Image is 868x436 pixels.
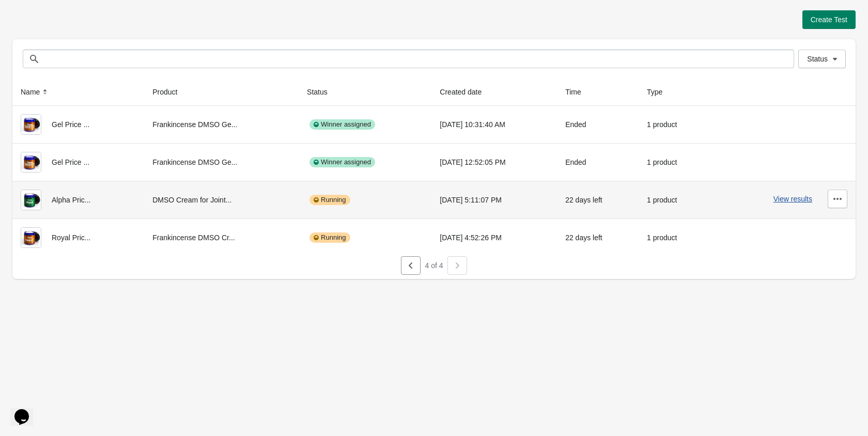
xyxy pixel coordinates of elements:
[440,114,549,135] div: [DATE] 10:31:40 AM
[148,83,192,101] button: Product
[647,227,702,248] div: 1 product
[309,157,375,167] div: Winner assigned
[798,50,846,68] button: Status
[436,83,496,101] button: Created date
[643,83,677,101] button: Type
[440,227,549,248] div: [DATE] 4:52:26 PM
[565,227,630,248] div: 22 days left
[303,83,342,101] button: Status
[309,195,350,205] div: Running
[21,114,136,135] div: Gel Price ...
[565,114,630,135] div: Ended
[807,55,828,63] span: Status
[21,152,136,173] div: Gel Price ...
[152,114,290,135] div: Frankincense DMSO Ge...
[152,227,290,248] div: Frankincense DMSO Cr...
[647,190,702,210] div: 1 product
[17,83,54,101] button: Name
[21,227,136,248] div: Royal Pric...
[647,152,702,173] div: 1 product
[21,190,136,210] div: Alpha Pric...
[565,152,630,173] div: Ended
[802,10,856,29] button: Create Test
[440,152,549,173] div: [DATE] 12:52:05 PM
[565,190,630,210] div: 22 days left
[309,119,375,130] div: Winner assigned
[152,190,290,210] div: DMSO Cream for Joint...
[152,152,290,173] div: Frankincense DMSO Ge...
[309,232,350,243] div: Running
[440,190,549,210] div: [DATE] 5:11:07 PM
[773,195,812,203] button: View results
[425,261,443,270] span: 4 of 4
[561,83,596,101] button: Time
[647,114,702,135] div: 1 product
[811,15,847,24] span: Create Test
[10,395,43,426] iframe: chat widget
